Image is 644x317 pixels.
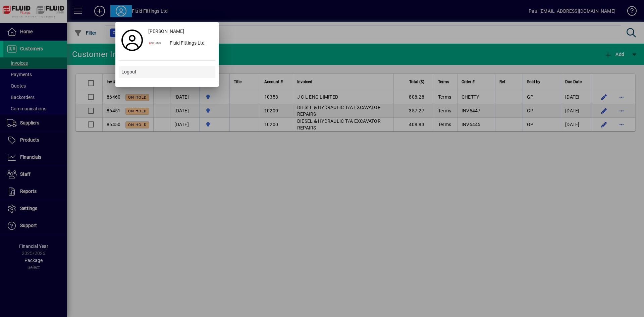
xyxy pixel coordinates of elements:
a: [PERSON_NAME] [146,25,215,38]
button: Logout [119,66,215,78]
div: Fluid Fittings Ltd [164,38,215,50]
span: Logout [121,68,137,75]
span: [PERSON_NAME] [148,28,184,35]
a: Profile [119,34,146,46]
button: Fluid Fittings Ltd [146,38,215,50]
